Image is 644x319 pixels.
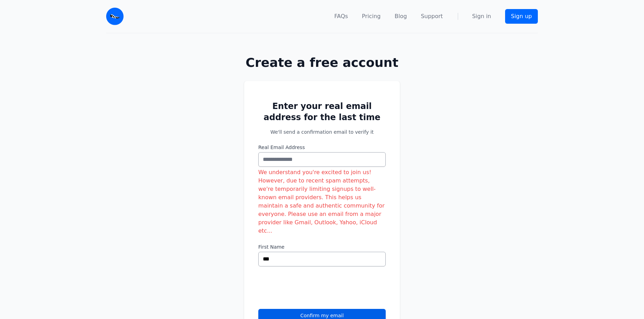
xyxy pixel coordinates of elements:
[362,12,381,21] a: Pricing
[395,12,407,21] a: Blog
[258,168,386,235] div: We understand you're excited to join us! However, due to recent spam attempts, we're temporarily ...
[258,101,386,123] h2: Enter your real email address for the last time
[258,129,386,135] p: We'll send a confirmation email to verify it
[421,12,443,21] a: Support
[334,12,348,21] a: FAQs
[505,9,538,24] a: Sign up
[258,243,386,250] label: First Name
[258,144,386,151] label: Real Email Address
[258,275,364,302] iframe: reCAPTCHA
[472,12,491,21] a: Sign in
[222,56,422,70] h1: Create a free account
[106,8,124,25] img: Email Monster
